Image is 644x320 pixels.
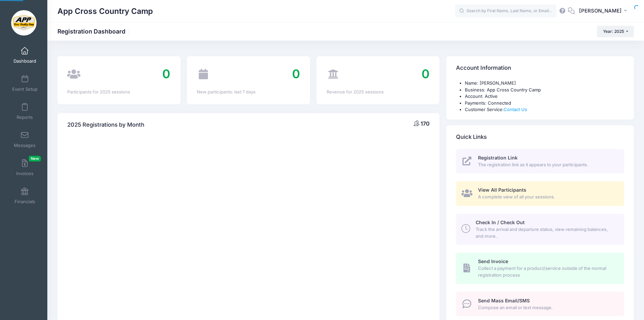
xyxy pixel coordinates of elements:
span: Dashboard [14,58,36,64]
a: Financials [9,184,41,208]
div: Revenue for 2025 sessions [327,89,430,95]
a: Check In / Check Out Track the arrival and departure status, view remaining balances, and more. [456,214,624,245]
a: InvoicesNew [9,156,41,179]
li: Customer Service: [465,106,624,113]
span: Track the arrival and departure status, view remaining balances, and more. [476,226,616,239]
li: Name: [PERSON_NAME] [465,80,624,87]
span: [PERSON_NAME] [579,7,622,15]
span: Registration Link [478,155,518,161]
a: Registration Link The registration link as it appears to your participants. [456,149,624,174]
span: Financials [15,199,35,205]
span: 0 [292,66,300,81]
a: Messages [9,128,41,151]
li: Account: Active [465,93,624,100]
span: 170 [421,120,430,127]
h1: Registration Dashboard [57,28,131,35]
h1: App Cross Country Camp [57,3,153,19]
a: Send Mass Email/SMS Compose an email or text message. [456,292,624,316]
span: Send Invoice [478,258,508,264]
h4: Quick Links [456,127,487,147]
span: Compose an email or text message. [478,304,616,311]
button: [PERSON_NAME] [575,3,634,19]
span: A complete view of all your sessions. [478,194,616,200]
h4: 2025 Registrations by Month [67,115,144,134]
a: View All Participants A complete view of all your sessions. [456,181,624,206]
li: Business: App Cross Country Camp [465,87,624,93]
span: New [29,156,41,162]
input: Search by First Name, Last Name, or Email... [455,4,556,18]
a: Reports [9,100,41,123]
img: App Cross Country Camp [11,10,37,36]
span: View All Participants [478,187,526,193]
span: Collect a payment for a product/service outside of the normal registration process [478,265,616,278]
span: Event Setup [12,86,38,92]
span: Check In / Check Out [476,219,525,225]
div: Participants for 2025 sessions [67,89,170,95]
a: Dashboard [9,43,41,67]
span: The registration link as it appears to your participants. [478,162,616,168]
span: Messages [14,143,35,148]
button: Year: 2025 [597,26,634,37]
span: Send Mass Email/SMS [478,298,530,303]
span: 0 [162,66,170,81]
span: Reports [17,114,33,120]
span: Year: 2025 [603,29,624,34]
div: New participants: last 7 days [197,89,300,95]
span: 0 [422,66,430,81]
li: Payments: Connected [465,100,624,107]
span: Invoices [16,171,33,176]
a: Contact Us [504,107,527,112]
a: Event Setup [9,71,41,95]
h4: Account Information [456,59,511,78]
a: Send Invoice Collect a payment for a product/service outside of the normal registration process [456,253,624,284]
